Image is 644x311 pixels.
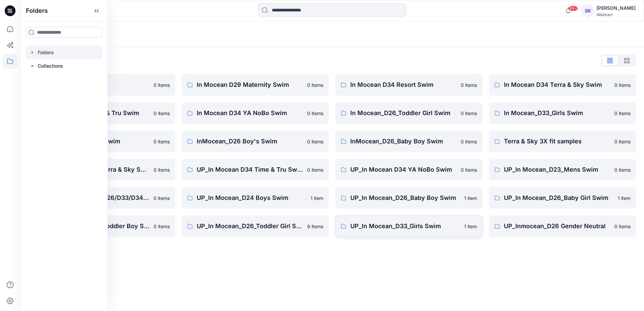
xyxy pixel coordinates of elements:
p: 1 item [464,223,477,230]
p: 0 items [154,166,170,173]
a: Terra & Sky 3X fit samples0 items [489,131,636,152]
a: UP_In Mocean D34 Time & Tru Swim0 items [182,159,329,180]
a: UP_In Mocean_D24 Boys Swim1 item [182,187,329,209]
p: 0 items [154,110,170,117]
p: UP_Inmocean_D26 Gender Neutral [504,221,610,231]
div: Walmart [597,12,636,17]
p: 0 items [307,81,323,89]
p: 0 items [461,110,477,117]
p: UP_In Mocean_D26_Baby Girl Swim [504,193,614,203]
a: UP_In Mocean_D26_Baby Boy Swim1 item [335,187,482,209]
p: In Mocean D34 Terra & Sky Swim [504,80,610,90]
p: In Mocean_D33_Girls Swim [504,108,610,118]
p: InMocean_D26_Baby Boy Swim [350,137,457,146]
p: 0 items [614,81,631,89]
p: InMocean_D26 Boy's Swim [197,137,303,146]
p: 1 item [618,195,631,202]
div: [PERSON_NAME] [597,4,636,12]
p: 9 items [307,223,323,230]
a: In Mocean D34 YA NoBo Swim0 items [182,102,329,124]
p: 0 items [461,166,477,173]
a: In Mocean D34 Terra & Sky Swim0 items [489,74,636,96]
p: UP_In Mocean_D26_Toddler Girl Swim [197,221,303,231]
p: In Mocean D34 YA NoBo Swim [197,108,303,118]
a: InMocean_D26 Boy's Swim0 items [182,131,329,152]
a: UP_In Mocean_D26_Baby Girl Swim1 item [489,187,636,209]
p: UP_In Mocean D34 Time & Tru Swim [197,165,303,174]
p: 0 items [307,166,323,173]
p: In Mocean D34 Resort Swim [350,80,457,90]
p: 0 items [614,223,631,230]
p: 0 items [154,223,170,230]
p: 1 item [311,195,323,202]
div: SK [582,5,594,17]
p: UP_In Mocean_D33_Girls Swim [350,221,460,231]
p: 0 items [154,138,170,145]
p: 0 items [307,138,323,145]
p: Collections [38,62,63,70]
p: UP_In Mocean_D23_Mens Swim [504,165,610,174]
p: 0 items [154,81,170,89]
p: UP_In Mocean_D24 Boys Swim [197,193,307,203]
p: 0 items [461,138,477,145]
a: UP_In Mocean_D23_Mens Swim0 items [489,159,636,180]
a: UP_In Mocean_D26_Toddler Girl Swim9 items [182,215,329,237]
a: UP_Inmocean_D26 Gender Neutral0 items [489,215,636,237]
p: In Mocean_D26_Toddler Girl Swim [350,108,457,118]
p: Terra & Sky 3X fit samples [504,137,610,146]
p: UP_In Mocean D34 YA NoBo Swim [350,165,457,174]
span: 99+ [568,6,578,11]
a: InMocean_D26_Baby Boy Swim0 items [335,131,482,152]
p: 0 items [154,195,170,202]
a: UP_In Mocean D34 YA NoBo Swim0 items [335,159,482,180]
a: In Mocean D34 Resort Swim0 items [335,74,482,96]
p: 0 items [614,110,631,117]
p: 1 item [464,195,477,202]
p: 0 items [614,138,631,145]
p: In Mocean D29 Maternity Swim [197,80,303,90]
p: 0 items [307,110,323,117]
a: In Mocean D29 Maternity Swim0 items [182,74,329,96]
a: In Mocean_D26_Toddler Girl Swim0 items [335,102,482,124]
p: 0 items [614,166,631,173]
p: UP_In Mocean_D26_Baby Boy Swim [350,193,460,203]
a: In Mocean_D33_Girls Swim0 items [489,102,636,124]
a: UP_In Mocean_D33_Girls Swim1 item [335,215,482,237]
p: 0 items [461,81,477,89]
